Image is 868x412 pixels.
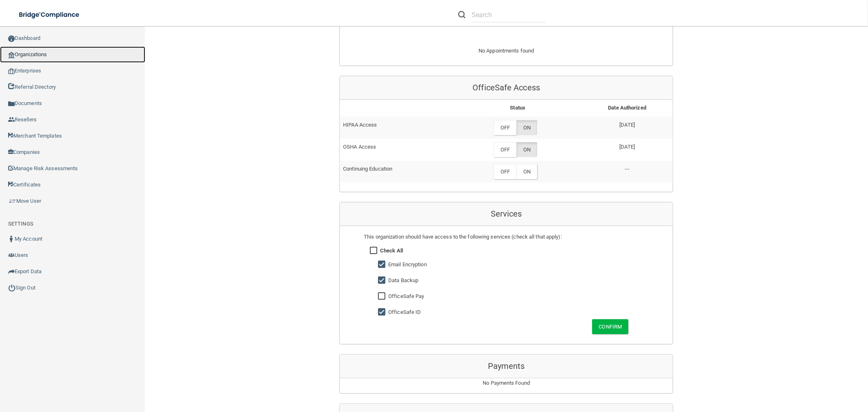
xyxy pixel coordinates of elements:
[458,11,466,18] img: ic-search.3b580494.png
[388,260,427,270] label: Email Encryption
[388,291,424,301] label: OfficeSafe Pay
[494,164,516,179] label: OFF
[8,268,15,275] img: icon-export.b9366987.png
[340,46,673,66] div: No Appointments found
[8,219,33,229] label: SETTINGS
[494,120,516,135] label: OFF
[8,35,15,42] img: ic_dashboard_dark.d01f4a41.png
[516,120,537,135] label: ON
[472,7,546,22] input: Search
[454,100,582,116] th: Status
[516,142,537,157] label: ON
[388,276,418,285] label: Data Backup
[516,164,537,179] label: ON
[728,355,858,387] iframe: Drift Widget Chat Controller
[340,355,673,378] div: Payments
[585,120,669,130] p: [DATE]
[340,161,454,182] td: Continuing Education
[340,139,454,161] td: OSHA Access
[494,142,516,157] label: OFF
[340,76,673,100] div: OfficeSafe Access
[8,52,15,58] img: organization-icon.f8decf85.png
[585,164,669,174] p: ---
[388,307,421,317] label: OfficeSafe ID
[380,248,403,254] strong: Check All
[8,236,15,242] img: ic_user_dark.df1a06c3.png
[8,284,15,291] img: ic_power_dark.7ecde6b1.png
[364,232,649,242] div: This organization should have access to the following services (check all that apply):
[12,7,87,23] img: bridge_compliance_login_screen.278c3ca4.svg
[8,116,15,123] img: ic_reseller.de258add.png
[585,142,669,152] p: [DATE]
[8,252,15,259] img: icon-users.e205127d.png
[582,100,673,116] th: Date Authorized
[340,202,673,226] div: Services
[340,116,454,138] td: HIPAA Access
[592,319,629,334] button: Confirm
[340,378,673,388] p: No Payments Found
[8,101,15,107] img: icon-documents.8dae5593.png
[8,68,15,74] img: enterprise.0d942306.png
[8,197,16,205] img: briefcase.64adab9b.png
